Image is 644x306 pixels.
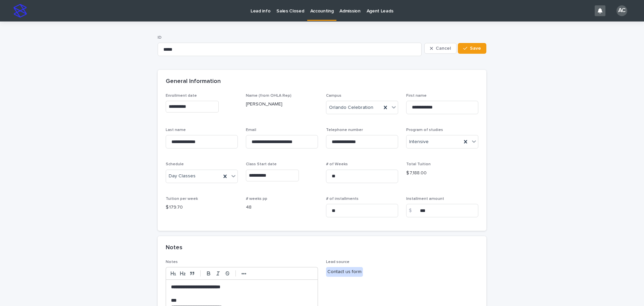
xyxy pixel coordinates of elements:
span: # of installments [326,197,359,201]
span: Save [470,46,481,51]
div: AC [616,5,627,16]
div: Contact us form [326,267,363,277]
span: # weeks pp [246,197,267,201]
span: Name (from OHLA Rep) [246,94,291,98]
h2: General Information [166,78,221,85]
span: # of Weeks [326,162,348,166]
span: Orlando Celebration [329,104,373,111]
div: $ [406,204,420,217]
span: Program of studies [406,128,443,132]
button: ••• [239,269,249,277]
span: Email [246,128,256,132]
span: Day Classes [169,173,196,180]
span: Cancel [436,46,451,51]
p: 48 [246,204,318,211]
p: [PERSON_NAME] [246,101,318,108]
span: Campus [326,94,341,98]
button: Save [458,43,486,54]
span: Telephone number [326,128,363,132]
p: $ 7,188.00 [406,170,478,177]
img: stacker-logo-s-only.png [13,4,27,17]
span: Total Tuition [406,162,431,166]
p: $ 179.70 [166,204,238,211]
span: Notes [166,260,178,264]
span: Schedule [166,162,184,166]
h2: Notes [166,244,182,252]
span: First name [406,94,427,98]
span: Installment amount [406,197,444,201]
button: Cancel [424,43,457,54]
span: Class Start date [246,162,277,166]
span: ID [158,36,162,40]
span: Lead source [326,260,350,264]
strong: ••• [241,271,247,276]
span: Last name [166,128,186,132]
span: Tuition per week [166,197,198,201]
span: Intensive [409,138,429,145]
span: Enrollment date [166,94,197,98]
